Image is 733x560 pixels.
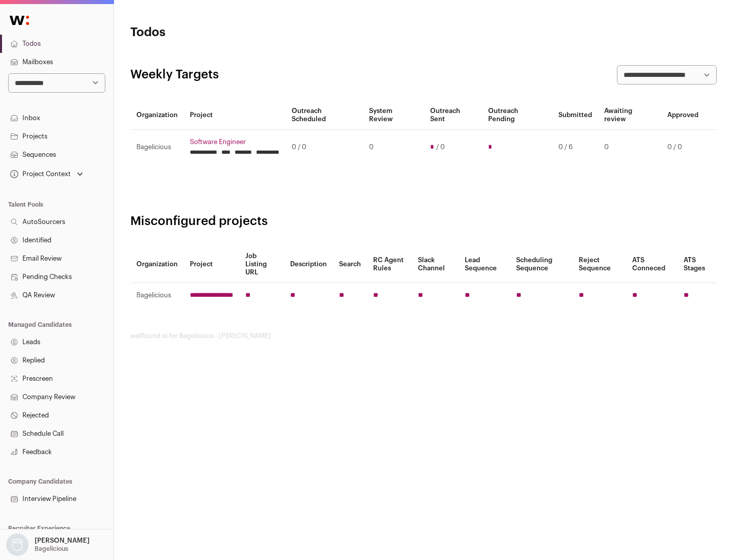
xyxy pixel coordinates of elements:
a: Software Engineer [190,138,279,146]
td: Bagelicious [130,130,184,165]
td: 0 / 0 [286,130,363,165]
th: Organization [130,246,184,283]
button: Open dropdown [4,534,92,556]
h1: Todos [130,24,326,41]
th: ATS Conneced [626,246,677,283]
th: Outreach Sent [424,101,483,130]
div: Project Context [8,170,71,178]
th: Outreach Pending [482,101,552,130]
th: Project [184,101,286,130]
p: Bagelicious [35,545,68,553]
th: Lead Sequence [459,246,510,283]
th: Organization [130,101,184,130]
td: 0 / 6 [552,130,598,165]
th: Reject Sequence [573,246,627,283]
th: Scheduling Sequence [510,246,573,283]
th: Job Listing URL [239,246,284,283]
td: Bagelicious [130,283,184,308]
span: / 0 [436,143,445,151]
td: 0 [363,130,424,165]
th: Submitted [552,101,598,130]
th: Search [333,246,367,283]
th: Slack Channel [412,246,459,283]
th: RC Agent Rules [367,246,411,283]
button: Open dropdown [8,167,85,181]
th: Description [284,246,333,283]
th: Awaiting review [598,101,661,130]
img: nopic.png [6,534,29,556]
th: ATS Stages [678,246,717,283]
th: Project [184,246,239,283]
td: 0 / 0 [661,130,704,165]
td: 0 [598,130,661,165]
th: System Review [363,101,424,130]
h2: Misconfigured projects [130,213,717,230]
th: Outreach Scheduled [286,101,363,130]
th: Approved [661,101,704,130]
footer: wellfound:ai for Bagelicious - [PERSON_NAME] [130,332,717,340]
p: [PERSON_NAME] [35,537,90,545]
img: Wellfound [4,10,35,31]
h2: Weekly Targets [130,67,219,83]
